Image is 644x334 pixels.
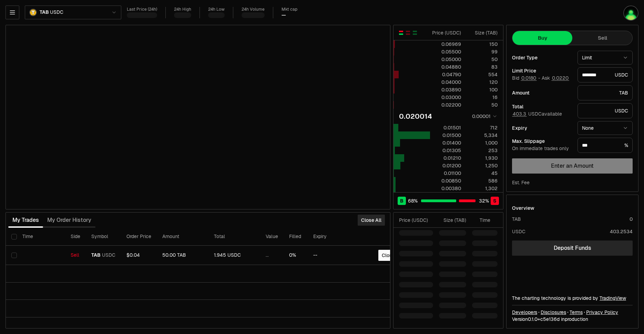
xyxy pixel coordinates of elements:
[586,309,618,316] a: Privacy Policy
[430,48,461,55] div: 0.05500
[623,6,638,21] img: YaYaYa
[266,252,278,258] div: ...
[467,48,498,55] div: 99
[430,147,461,154] div: 0.01305
[512,179,530,186] div: Est. Fee
[467,185,498,192] div: 1,302
[542,75,569,81] span: Ask
[260,228,284,246] th: Value
[126,252,140,258] span: $0.04
[17,228,65,246] th: Time
[127,7,157,12] div: Last Price (24h)
[430,177,461,184] div: 0.00850
[541,309,566,316] a: Disclosures
[121,228,157,246] th: Order Price
[467,86,498,93] div: 100
[467,29,498,36] div: Size ( TAB )
[430,71,461,78] div: 0.04790
[412,30,418,36] button: Show Buy Orders Only
[467,63,498,70] div: 83
[308,228,354,246] th: Expiry
[467,124,498,131] div: 712
[467,155,498,161] div: 1,930
[472,217,490,224] div: Time
[577,138,633,153] div: %
[430,101,461,108] div: 0.02200
[8,213,43,227] button: My Trades
[467,162,498,169] div: 1,250
[308,246,354,265] td: --
[577,85,633,100] div: TAB
[572,31,632,45] button: Sell
[512,126,572,130] div: Expiry
[40,9,49,16] span: TAB
[11,253,17,258] button: Select row
[430,155,461,161] div: 0.01210
[512,90,572,95] div: Amount
[512,295,633,302] div: The charting technology is provided by
[430,94,461,101] div: 0.03000
[65,228,86,246] th: Side
[512,31,572,45] button: Buy
[577,51,633,65] button: Limit
[512,139,572,144] div: Max. Slippage
[284,228,308,246] th: Filled
[512,111,562,117] span: USDC available
[467,132,498,139] div: 5,334
[512,75,540,81] span: Bid -
[577,121,633,135] button: None
[43,213,95,227] button: My Order History
[86,228,121,246] th: Symbol
[208,228,260,246] th: Total
[467,147,498,154] div: 253
[157,228,208,246] th: Amount
[610,228,633,235] div: 403.2534
[399,111,432,121] div: 0.020014
[91,252,101,258] span: TAB
[102,252,115,258] span: USDC
[467,41,498,48] div: 150
[512,55,572,60] div: Order Type
[430,86,461,93] div: 0.03890
[71,252,80,258] div: Sell
[577,103,633,118] div: USDC
[467,139,498,146] div: 1,000
[282,7,297,12] div: Mkt cap
[430,41,461,48] div: 0.06969
[50,9,63,16] span: USDC
[512,216,521,223] div: TAB
[512,309,537,316] a: Developers
[214,252,255,258] div: 1.945 USDC
[430,63,461,70] div: 0.04880
[6,25,390,209] iframe: Financial Chart
[162,252,203,258] div: 50.00 TAB
[467,79,498,86] div: 120
[282,12,286,18] div: —
[29,9,37,16] img: TAB.png
[405,30,411,36] button: Show Sell Orders Only
[439,217,466,224] div: Size ( TAB )
[408,197,418,204] span: 68 %
[600,295,626,301] a: TradingView
[430,170,461,177] div: 0.01100
[378,250,398,261] button: Close
[512,104,572,109] div: Total
[512,228,525,235] div: USDC
[570,309,583,316] a: Terms
[467,101,498,108] div: 50
[630,216,633,223] div: 0
[467,94,498,101] div: 16
[430,56,461,63] div: 0.05000
[467,170,498,177] div: 45
[400,197,403,204] span: B
[512,240,633,256] a: Deposit Funds
[242,7,265,12] div: 24h Volume
[512,111,527,117] button: 403.3
[174,7,191,12] div: 24h High
[430,124,461,131] div: 0.01501
[512,205,534,212] div: Overview
[512,316,633,323] div: Version 0.1.0 + in production
[430,79,461,86] div: 0.04000
[358,215,385,226] button: Close All
[577,67,633,82] div: USDC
